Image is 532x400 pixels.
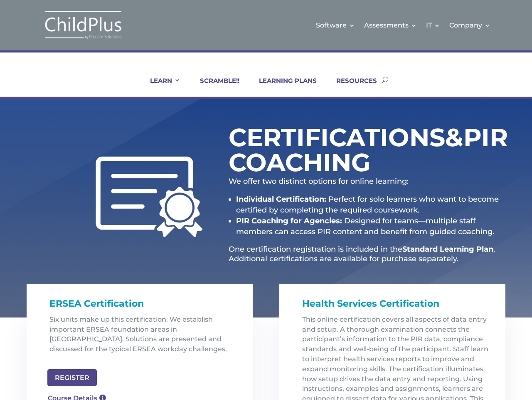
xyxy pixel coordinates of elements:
[449,8,490,42] a: Company
[249,77,317,97] a: LEARNING PLANS
[190,77,239,97] a: SCRAMBLE!!
[326,77,377,97] a: RESOURCES
[140,77,180,97] a: LEARN
[402,245,493,254] strong: Standard Learning Plan
[426,8,440,42] a: IT
[229,245,495,263] span: . Additional certifications are available for purchase separately.
[236,216,342,225] strong: PIR Coaching for Agencies:
[302,298,439,309] span: Health Services Certification
[236,215,505,237] li: Designed for teams—multiple staff members can access PIR content and benefit from guided coaching.
[229,125,449,179] h1: Certifications PIR Coaching
[236,195,326,204] strong: Individual Certification:
[236,194,505,215] li: Perfect for solo learners who want to become certified by completing the required coursework.
[229,177,409,186] span: We offer two distinct options for online learning:
[229,245,402,254] span: One certification registration is included in the
[316,8,355,42] a: Software
[364,8,417,42] a: Assessments
[445,122,463,152] span: &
